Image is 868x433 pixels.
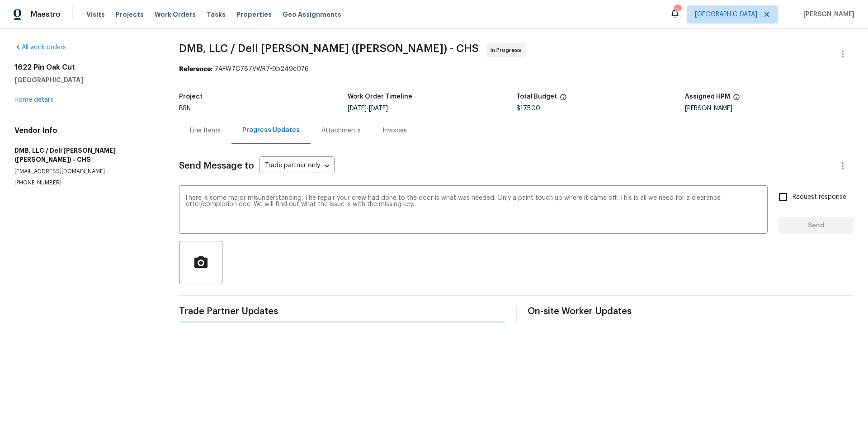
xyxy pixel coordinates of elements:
a: All work orders [14,44,66,51]
h5: Project [179,94,203,100]
h5: Total Budget [516,94,557,100]
div: 7AFW7C787VWR7-9b249c076 [179,65,854,74]
span: - [348,105,388,112]
div: Trade partner only [259,159,335,174]
b: Reference: [179,66,212,72]
div: Attachments [321,126,361,135]
span: The hpm assigned to this work order. [733,94,740,105]
h4: Vendor Info [14,126,157,135]
h5: Work Order Timeline [348,94,412,100]
div: Line Items [190,126,221,135]
p: [PHONE_NUMBER] [14,179,157,187]
div: 15 [674,5,680,14]
span: Tasks [207,11,226,18]
span: Projects [116,10,144,19]
textarea: There is some major misunderstanding. The repair your crew had done to the door is what was neede... [184,195,762,226]
h5: DMB, LLC / Dell [PERSON_NAME] ([PERSON_NAME]) - CHS [14,146,157,164]
span: [PERSON_NAME] [800,10,854,19]
span: Request response [793,193,846,202]
span: Work Orders [155,10,196,19]
span: Send Message to [179,161,254,170]
span: On-site Worker Updates [528,307,854,316]
span: Trade Partner Updates [179,307,505,316]
span: Visits [86,10,105,19]
span: [DATE] [348,105,367,112]
p: [EMAIL_ADDRESS][DOMAIN_NAME] [14,168,157,175]
span: Properties [236,10,272,19]
h5: Assigned HPM [685,94,730,100]
div: [PERSON_NAME] [685,105,854,112]
span: Maestro [31,10,61,19]
h2: 1622 Pin Oak Cut [14,63,157,72]
span: [GEOGRAPHIC_DATA] [695,10,757,19]
span: BRN [179,105,191,112]
span: DMB, LLC / Dell [PERSON_NAME] ([PERSON_NAME]) - CHS [179,43,479,54]
span: $175.00 [516,105,540,112]
span: [DATE] [369,105,388,112]
span: The total cost of line items that have been proposed by Opendoor. This sum includes line items th... [560,94,567,105]
div: Invoices [382,126,407,135]
div: Progress Updates [242,126,300,135]
span: In Progress [491,46,525,55]
a: Home details [14,97,54,103]
span: Geo Assignments [283,10,341,19]
h5: [GEOGRAPHIC_DATA] [14,75,157,85]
